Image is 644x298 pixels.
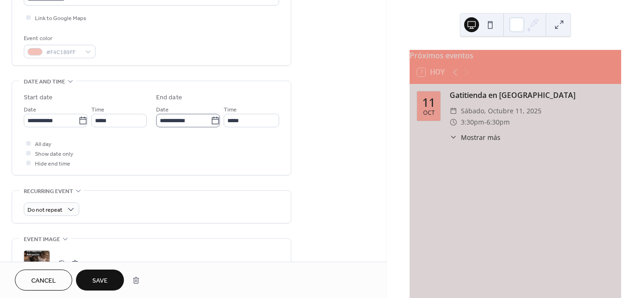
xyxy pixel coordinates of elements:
[92,276,108,286] span: Save
[24,93,53,103] div: Start date
[450,132,500,142] button: ​Mostrar más
[486,117,510,128] span: 6:30pm
[35,14,86,23] span: Link to Google Maps
[24,77,65,87] span: Date and time
[156,93,182,103] div: End date
[15,270,72,291] button: Cancel
[156,105,169,115] span: Date
[224,105,237,115] span: Time
[484,117,486,128] span: -
[24,34,94,43] div: Event color
[461,132,500,142] span: Mostrar más
[450,90,614,101] div: Gatitienda en [GEOGRAPHIC_DATA]
[24,105,36,115] span: Date
[461,117,484,128] span: 3:30pm
[422,97,435,108] div: 11
[35,159,70,169] span: Hide end time
[450,117,457,128] div: ​
[450,132,457,142] div: ​
[91,105,104,115] span: Time
[24,250,50,277] div: ;
[35,139,51,149] span: All day
[410,50,621,61] div: Próximos eventos
[24,235,60,244] span: Event image
[24,187,73,196] span: Recurring event
[31,276,56,286] span: Cancel
[76,270,124,291] button: Save
[27,205,62,215] span: Do not repeat
[461,105,541,117] span: sábado, octubre 11, 2025
[35,149,73,159] span: Show date only
[46,48,81,57] span: #F4C1B9FF
[423,110,435,116] div: oct
[450,105,457,117] div: ​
